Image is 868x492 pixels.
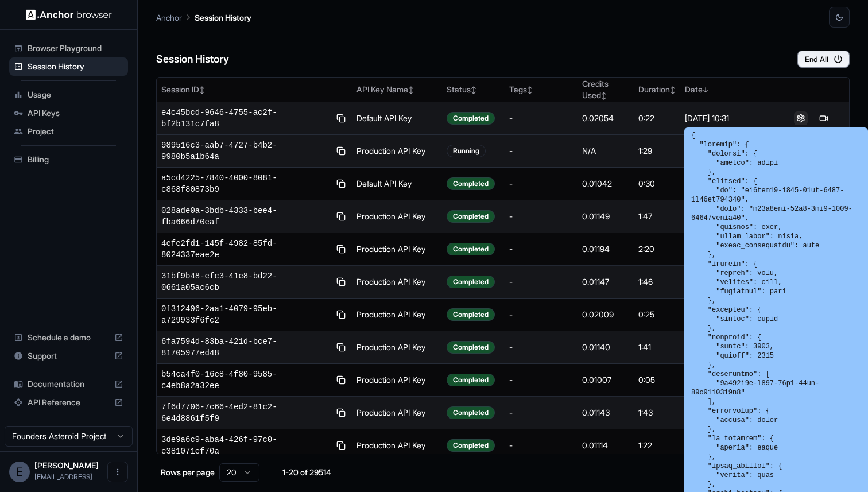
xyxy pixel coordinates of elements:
span: Project [28,126,123,137]
span: API Keys [28,107,123,119]
div: N/A [582,145,630,157]
span: a5cd4225-7840-4000-8081-c868f80873b9 [161,172,330,195]
div: 0.01140 [582,342,630,353]
div: 0.01149 [582,211,630,222]
div: 2:20 [638,243,676,255]
div: Tags [509,84,573,95]
div: Completed [447,276,495,288]
div: Status [447,84,501,95]
button: End All [797,51,850,68]
div: 0.01114 [582,440,630,451]
span: 31bf9b48-efc3-41e8-bd22-0661a05ac6cb [161,270,330,293]
div: 0:25 [638,309,676,320]
div: - [509,276,573,288]
div: 0.01147 [582,276,630,288]
span: Session History [28,61,123,72]
span: ed@asteroid.ai [34,472,92,481]
div: Completed [447,374,495,386]
span: ↕ [199,86,205,94]
td: Default API Key [352,168,441,200]
td: Production API Key [352,397,441,429]
div: 1:22 [638,440,676,451]
div: Completed [447,341,495,354]
span: Documentation [28,378,110,390]
span: 3de9a6c9-aba4-426f-97c0-e381071ef70a [161,434,330,457]
span: Browser Playground [28,42,123,54]
div: 0.01194 [582,243,630,255]
nav: breadcrumb [156,11,251,24]
span: ↕ [408,86,414,94]
div: Credits Used [582,78,630,101]
div: Completed [447,177,495,190]
p: Anchor [156,11,182,24]
span: 0f312496-2aa1-4079-95eb-a729933f6fc2 [161,303,330,326]
span: ↓ [703,86,708,94]
p: Session History [195,11,251,24]
p: Rows per page [161,467,215,478]
button: Open menu [107,462,128,482]
span: ↕ [601,91,607,100]
div: Session ID [161,84,347,95]
div: Schedule a demo [9,328,128,347]
span: 7f6d7706-7c66-4ed2-81c2-6e4d8861f5f9 [161,401,330,424]
span: 4efe2fd1-145f-4982-85fd-8024337eae2e [161,238,330,261]
div: 1:46 [638,276,676,288]
div: Support [9,347,128,365]
div: - [509,145,573,157]
div: Billing [9,150,128,169]
div: API Key Name [356,84,437,95]
td: Production API Key [352,233,441,266]
div: - [509,113,573,124]
div: Project [9,122,128,141]
div: API Reference [9,393,128,412]
div: Duration [638,84,676,95]
span: Usage [28,89,123,100]
td: Production API Key [352,299,441,331]
div: Completed [447,112,495,125]
span: b54ca4f0-16e8-4f80-9585-c4eb8a2a32ee [161,369,330,392]
div: Browser Playground [9,39,128,57]
div: Completed [447,243,495,255]
div: - [509,309,573,320]
div: Documentation [9,375,128,393]
div: API Keys [9,104,128,122]
td: Production API Key [352,331,441,364]
div: 1:47 [638,211,676,222]
span: 6fa7594d-83ba-421d-bce7-81705977ed48 [161,336,330,359]
td: Production API Key [352,364,441,397]
span: Edward Upton [34,460,99,470]
span: 989516c3-aab7-4727-b4b2-9980b5a1b64a [161,140,330,162]
div: Completed [447,439,495,452]
td: Production API Key [352,135,441,168]
div: - [509,342,573,353]
div: - [509,374,573,386]
div: 0.02054 [582,113,630,124]
div: [DATE] 10:31 [685,113,770,124]
td: Production API Key [352,200,441,233]
div: - [509,178,573,189]
span: Support [28,350,110,362]
div: 0.01042 [582,178,630,189]
div: 0:22 [638,113,676,124]
div: Completed [447,308,495,321]
div: Usage [9,86,128,104]
div: - [509,440,573,451]
span: API Reference [28,397,110,408]
div: - [509,211,573,222]
div: - [509,243,573,255]
div: 1:41 [638,342,676,353]
div: 0:30 [638,178,676,189]
span: Schedule a demo [28,332,110,343]
div: Date [685,84,770,95]
span: ↕ [527,86,533,94]
span: ↕ [471,86,476,94]
div: - [509,407,573,419]
div: E [9,462,30,482]
div: Completed [447,210,495,223]
span: ↕ [670,86,676,94]
img: Anchor Logo [26,9,112,20]
div: 1:43 [638,407,676,419]
div: 1:29 [638,145,676,157]
div: Completed [447,406,495,419]
td: Production API Key [352,266,441,299]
